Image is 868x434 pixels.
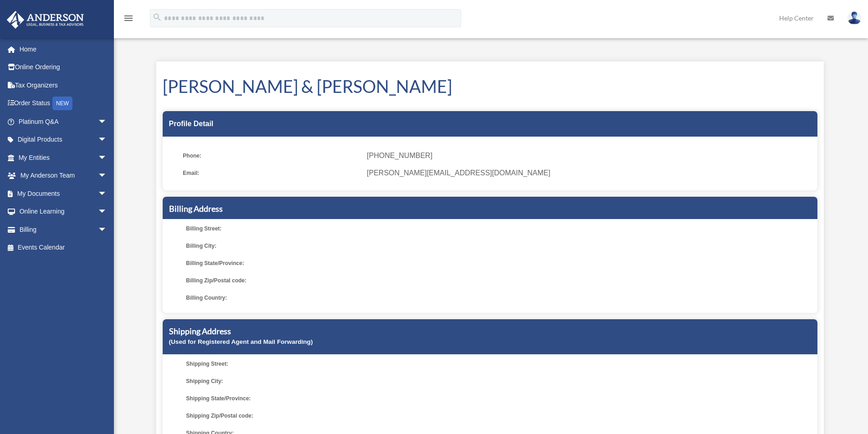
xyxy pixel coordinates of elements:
[123,13,134,24] i: menu
[98,131,116,149] span: arrow_drop_down
[123,16,134,24] a: menu
[6,148,121,167] a: My Entitiesarrow_drop_down
[6,58,121,77] a: Online Ordering
[6,239,121,257] a: Events Calendar
[4,11,87,29] img: Anderson Advisors Platinum Portal
[847,11,861,25] img: User Pic
[98,184,116,203] span: arrow_drop_down
[169,338,313,345] small: (Used for Registered Agent and Mail Forwarding)
[186,357,364,370] span: Shipping Street:
[163,74,817,98] h1: [PERSON_NAME] & [PERSON_NAME]
[186,240,364,252] span: Billing City:
[6,220,121,239] a: Billingarrow_drop_down
[367,149,811,162] span: [PHONE_NUMBER]
[152,12,162,22] i: search
[367,167,811,179] span: [PERSON_NAME][EMAIL_ADDRESS][DOMAIN_NAME]
[6,112,121,131] a: Platinum Q&Aarrow_drop_down
[6,131,121,149] a: Digital Productsarrow_drop_down
[6,76,121,94] a: Tax Organizers
[169,326,811,337] h5: Shipping Address
[98,148,116,167] span: arrow_drop_down
[163,111,817,137] div: Profile Detail
[98,167,116,185] span: arrow_drop_down
[6,167,121,185] a: My Anderson Teamarrow_drop_down
[98,203,116,221] span: arrow_drop_down
[186,257,364,270] span: Billing State/Province:
[6,184,121,203] a: My Documentsarrow_drop_down
[98,220,116,239] span: arrow_drop_down
[186,409,364,422] span: Shipping Zip/Postal code:
[6,40,121,58] a: Home
[186,222,364,235] span: Billing Street:
[6,203,121,221] a: Online Learningarrow_drop_down
[186,274,364,287] span: Billing Zip/Postal code:
[186,392,364,405] span: Shipping State/Province:
[6,94,121,113] a: Order StatusNEW
[186,375,364,388] span: Shipping City:
[169,203,811,214] h5: Billing Address
[98,112,116,131] span: arrow_drop_down
[186,291,364,304] span: Billing Country:
[183,167,360,179] span: Email:
[183,149,360,162] span: Phone:
[52,97,72,110] div: NEW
